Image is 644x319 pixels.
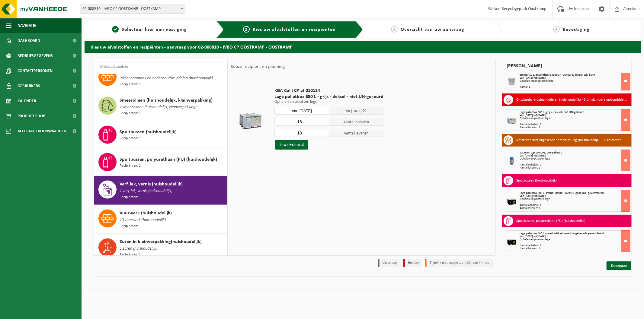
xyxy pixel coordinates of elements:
[520,198,630,201] div: Ophalen en plaatsen lege
[97,62,224,71] input: Materiaal zoeken
[520,86,630,89] div: Aantal: 1
[120,194,141,200] span: Recipiënten: 1
[520,163,630,166] div: Aantal ophalen : 2
[520,151,562,154] span: Vat open top 120 L PE, UN-gekeurd
[520,123,630,126] div: Aantal ophalen : 1
[120,163,141,169] span: Recipiënten: 1
[520,235,546,238] strong: Van [DATE] tot [DATE]
[120,111,141,116] span: Recipiënten: 1
[80,5,185,13] span: 02-008810 - IVBO CP OOSTKAMP - OOSTKAMP
[274,100,383,104] p: Ophalen en plaatsen lege
[120,210,172,217] span: Vuurwerk (huishoudelijk)
[120,181,183,188] span: Verf, lak, vernis (huishoudelijk)
[94,63,227,92] button: Schoonmaak en onderhoudsmiddelen (huishoudelijk) 98 Schoonmaak en onderhoudsmiddelen (huishoudeli...
[120,128,177,136] span: Spuitbussen (huishoudelijk)
[18,33,40,48] span: Dashboard
[274,94,383,100] span: Lage palletbox 680 L - grijs - deksel - niet UN-gekeurd
[94,176,227,205] button: Verf, lak, vernis (huishoudelijk) 1 verf, lak, vernis (huishoudelijk) Recipiënten: 1
[94,205,227,234] button: Vuurwerk (huishoudelijk) 10 vuurwerk (huishoudelijk) Recipiënten: 1
[378,259,400,267] li: Vaste dag
[253,27,336,32] span: Kies uw afvalstoffen en recipiënten
[520,114,546,117] strong: Van [DATE] tot [DATE]
[120,223,141,229] span: Recipiënten: 1
[520,244,630,247] div: Aantal ophalen : 1
[346,109,362,113] span: tot [DATE]
[112,26,119,33] span: 1
[228,59,288,74] div: Keuze recipiënt en planning
[94,121,227,149] button: Spuitbussen (huishoudelijk) Recipiënten: 1
[520,117,630,120] div: Ophalen en plaatsen lege
[120,97,213,104] span: Smeerolieën (huishoudelijk, kleinverpakking)
[120,136,141,141] span: Recipiënten: 1
[520,80,630,83] div: Ophalen (geen levering lege)
[516,135,627,145] h3: Restanten met ongekende samenstelling (huishoudelijk) - 98 restanten met ongekende samenstelling ...
[520,157,630,160] div: Ophalen en plaatsen lege
[563,27,590,32] span: Bevestiging
[520,154,546,157] strong: Van [DATE] tot [DATE]
[520,232,604,235] span: Lage palletbox 680 L - zwart - deksel - niet UN-gekeurd - geventileerd
[520,207,630,210] div: Aantal leveren: 1
[18,48,53,63] span: Bedrijfsgegevens
[120,217,166,223] span: 10 vuurwerk (huishoudelijk)
[520,238,630,241] div: Ophalen en plaatsen lege
[516,176,557,185] h3: Spuitbussen (huishoudelijk)
[520,191,604,195] span: Lage palletbox 680 L - zwart - deksel - niet UN-gekeurd - geventileerd
[329,129,384,137] span: Aantal leveren
[520,76,546,80] strong: Van [DATE] tot [DATE]
[502,59,632,73] div: [PERSON_NAME]
[18,93,36,109] span: Kalender
[94,234,227,263] button: Zuren in kleinverpakking(huishoudelijk) 5 zuren (huishoudelijk) Recipiënten: 1
[425,259,493,267] li: Tijdelijk niet toegestaan/période limitée
[88,26,212,33] a: 1Selecteer hier een vestiging
[120,252,141,258] span: Recipiënten: 1
[18,18,36,33] span: Navigatie
[501,7,546,11] strong: Recyclagepark Oostkamp
[520,204,630,207] div: Aantal ophalen : 1
[329,118,384,126] span: Aantal ophalen
[18,78,40,93] span: Gebruikers
[120,246,157,252] span: 5 zuren (huishoudelijk)
[120,156,217,163] span: Spuitbussen, polyurethaan (PU) (huishoudelijk)
[18,124,66,139] span: Acceptatievoorwaarden
[520,111,584,114] span: Lage palletbox 680 L - grijs - deksel - niet UN-gekeurd
[607,261,631,270] a: Doorgaan
[401,27,464,32] span: Overzicht van uw aanvraag
[243,26,250,33] span: 2
[520,73,595,77] span: Emmer 10 L, geventileerd,niet UN-Gekeurd, deksel, wit, klant
[520,247,630,250] div: Aantal leveren: 1
[120,238,202,246] span: Zuren in kleinverpakking(huishoudelijk)
[516,95,627,105] h3: Ontvlambare oplosmiddelen (huishoudelijk) - 3 ontvlambare oplosmiddelen (huishoudelijk)
[94,149,227,176] button: Spuitbussen, polyurethaan (PU) (huishoudelijk) Recipiënten: 1
[520,126,630,129] div: Aantal leveren: 1
[120,188,172,194] span: 1 verf, lak, vernis (huishoudelijk)
[391,26,398,33] span: 3
[122,27,187,32] span: Selecteer hier een vestiging
[553,26,560,33] span: 4
[520,166,630,169] div: Aantal leveren: 2
[120,75,213,82] span: 98 Schoonmaak en onderhoudsmiddelen (huishoudelijk)
[403,259,422,267] li: Holiday
[120,104,197,111] span: 2 smeerolieën (huishoudelijk, kleinverpakking)
[274,107,329,115] input: Selecteer datum
[80,5,185,14] span: 02-008810 - IVBO CP OOSTKAMP - OOSTKAMP
[85,41,641,52] h2: Kies uw afvalstoffen en recipiënten - aanvraag voor 02-008810 - IVBO CP OOSTKAMP - OOSTKAMP
[18,63,53,78] span: Contactpersonen
[520,194,546,198] strong: Van [DATE] tot [DATE]
[275,140,308,150] button: In winkelmand
[120,82,141,87] span: Recipiënten: 1
[274,88,383,94] span: KGA Colli CP af 010124
[516,216,585,226] h3: Spuitbussen, polyurethaan (PU) (huishoudelijk)
[18,109,45,124] span: Product Shop
[94,92,227,121] button: Smeerolieën (huishoudelijk, kleinverpakking) 2 smeerolieën (huishoudelijk, kleinverpakking) Recip...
